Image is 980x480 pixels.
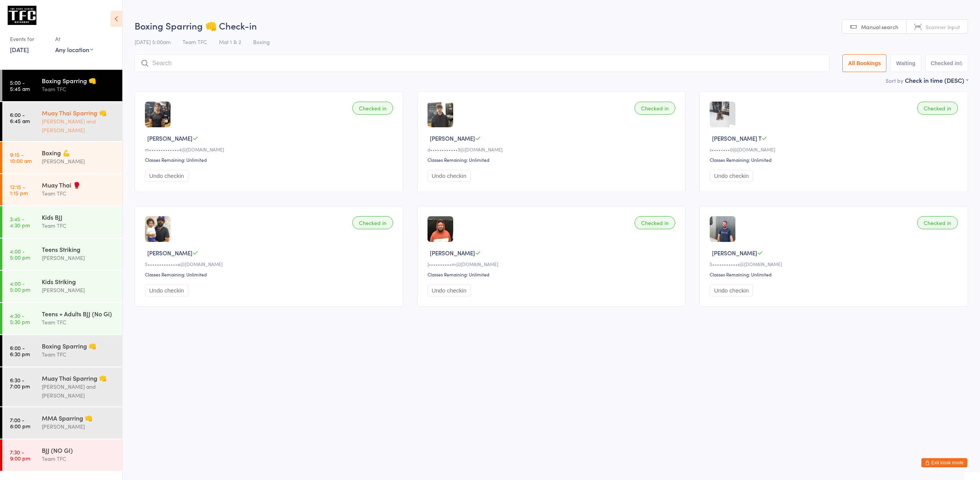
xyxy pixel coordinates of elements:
[635,102,675,115] div: Checked in
[42,108,116,117] div: Muay Thai Sparring 👊
[42,221,116,230] div: Team TFC
[2,102,122,141] a: 6:00 -6:45 amMuay Thai Sparring 👊[PERSON_NAME] and [PERSON_NAME]
[145,271,395,278] div: Classes Remaining: Unlimited
[42,148,116,157] div: Boxing 💪
[145,170,188,182] button: Undo checkin
[926,23,960,31] span: Scanner input
[10,184,28,196] time: 12:15 - 1:15 pm
[145,146,395,153] div: m•••••••••••••4@[DOMAIN_NAME]
[428,156,678,163] div: Classes Remaining: Unlimited
[925,54,968,72] button: Checked in6
[890,54,921,72] button: Waiting
[842,54,887,72] button: All Bookings
[42,342,116,350] div: Boxing Sparring 👊
[2,174,122,205] a: 12:15 -1:15 pmMuay Thai 🥊Team TFC
[10,280,30,293] time: 4:00 - 5:00 pm
[2,335,122,367] a: 6:00 -6:30 pmBoxing Sparring 👊Team TFC
[183,38,207,46] span: Team TFC
[253,38,270,46] span: Boxing
[10,345,30,357] time: 6:00 - 6:30 pm
[42,382,116,400] div: [PERSON_NAME] and [PERSON_NAME]
[135,38,171,46] span: [DATE] 5:00am
[710,170,753,182] button: Undo checkin
[42,189,116,198] div: Team TFC
[710,156,960,163] div: Classes Remaining: Unlimited
[10,33,48,45] div: Events for
[921,458,967,467] button: Exit kiosk mode
[10,45,29,54] a: [DATE]
[2,367,122,406] a: 6:30 -7:00 pmMuay Thai Sparring 👊[PERSON_NAME] and [PERSON_NAME]
[42,253,116,262] div: [PERSON_NAME]
[145,261,395,267] div: S•••••••••••••e@[DOMAIN_NAME]
[10,248,30,260] time: 4:00 - 5:00 pm
[428,170,471,182] button: Undo checkin
[2,70,122,101] a: 5:00 -5:45 amBoxing Sparring 👊Team TFC
[2,238,122,270] a: 4:00 -5:00 pmTeens Striking[PERSON_NAME]
[428,271,678,278] div: Classes Remaining: Unlimited
[10,216,30,228] time: 3:45 - 4:30 pm
[428,261,678,267] div: J••••••••••m@[DOMAIN_NAME]
[145,102,171,127] img: image1750752741.png
[2,439,122,471] a: 7:30 -9:00 pmBJJ (NO GI)Team TFC
[352,102,393,115] div: Checked in
[710,216,735,242] img: image1728078459.png
[42,213,116,221] div: Kids BJJ
[42,414,116,422] div: MMA Sparring 👊
[55,45,93,54] div: Any location
[712,249,757,257] span: [PERSON_NAME]
[917,216,958,229] div: Checked in
[635,216,675,229] div: Checked in
[135,54,830,72] input: Search
[42,286,116,294] div: [PERSON_NAME]
[10,312,30,325] time: 4:30 - 5:30 pm
[42,318,116,327] div: Team TFC
[8,6,36,25] img: The Fight Centre Brisbane
[42,277,116,286] div: Kids Striking
[42,446,116,454] div: BJJ (NO GI)
[145,284,188,296] button: Undo checkin
[42,245,116,253] div: Teens Striking
[2,303,122,334] a: 4:30 -5:30 pmTeens + Adults BJJ (No Gi)Team TFC
[917,102,958,115] div: Checked in
[10,151,32,164] time: 9:15 - 10:00 am
[430,249,475,257] span: [PERSON_NAME]
[959,60,962,66] div: 6
[428,102,453,127] img: image1750981919.png
[712,134,761,142] span: [PERSON_NAME] T
[42,85,116,94] div: Team TFC
[2,142,122,173] a: 9:15 -10:00 amBoxing 💪[PERSON_NAME]
[10,79,30,92] time: 5:00 - 5:45 am
[42,181,116,189] div: Muay Thai 🥊
[42,422,116,431] div: [PERSON_NAME]
[219,38,241,46] span: Mat 1 & 2
[42,309,116,318] div: Teens + Adults BJJ (No Gi)
[905,76,968,84] div: Check in time (DESC)
[147,249,192,257] span: [PERSON_NAME]
[10,417,30,429] time: 7:00 - 8:00 pm
[10,449,30,461] time: 7:30 - 9:00 pm
[42,350,116,359] div: Team TFC
[42,76,116,85] div: Boxing Sparring 👊
[2,271,122,302] a: 4:00 -5:00 pmKids Striking[PERSON_NAME]
[710,261,960,267] div: S•••••••••••s@[DOMAIN_NAME]
[2,407,122,439] a: 7:00 -8:00 pmMMA Sparring 👊[PERSON_NAME]
[42,157,116,166] div: [PERSON_NAME]
[430,134,475,142] span: [PERSON_NAME]
[2,206,122,238] a: 3:45 -4:30 pmKids BJJTeam TFC
[710,146,960,153] div: s••••••••0@[DOMAIN_NAME]
[428,216,453,242] img: image1721156402.png
[55,33,93,45] div: At
[428,146,678,153] div: d••••••••••••3@[DOMAIN_NAME]
[42,117,116,135] div: [PERSON_NAME] and [PERSON_NAME]
[710,284,753,296] button: Undo checkin
[10,112,30,124] time: 6:00 - 6:45 am
[886,77,903,84] label: Sort by
[710,102,729,127] img: image1566766594.png
[145,216,171,242] img: image1674635285.png
[352,216,393,229] div: Checked in
[42,454,116,463] div: Team TFC
[10,377,30,389] time: 6:30 - 7:00 pm
[42,374,116,382] div: Muay Thai Sparring 👊
[861,23,898,31] span: Manual search
[147,134,192,142] span: [PERSON_NAME]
